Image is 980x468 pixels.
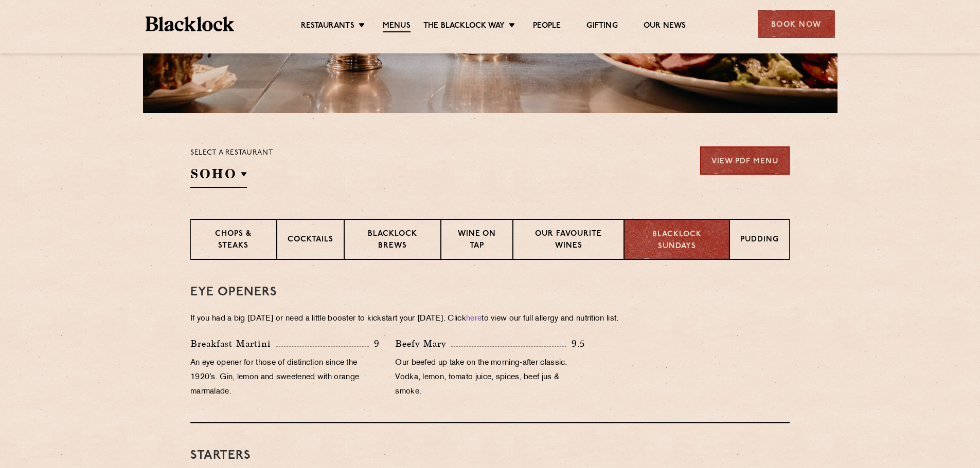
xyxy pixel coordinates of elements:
p: If you had a big [DATE] or need a little booster to kickstart your [DATE]. Click to view our full... [190,312,790,326]
p: 9 [369,337,380,350]
a: Menus [383,21,411,32]
h2: SOHO [190,165,247,188]
p: Wine on Tap [452,229,503,253]
h3: Starters [190,449,790,462]
p: Our beefed up take on the morning-after classic. Vodka, lemon, tomato juice, spices, beef jus & s... [395,356,584,399]
a: here [466,315,482,323]
p: Cocktails [288,234,333,247]
a: The Blacklock Way [423,21,505,31]
p: Breakfast Martini [190,336,276,351]
a: Gifting [586,21,617,31]
p: Blacklock Brews [355,229,430,253]
img: BL_Textured_Logo-footer-cropped.svg [146,16,235,31]
p: Pudding [740,234,779,247]
h3: Eye openers [190,286,790,299]
a: Restaurants [301,21,354,31]
a: View PDF Menu [700,146,790,175]
p: An eye opener for those of distinction since the 1920’s. Gin, lemon and sweetened with orange mar... [190,356,380,399]
p: Beefy Mary [395,336,451,351]
p: Select a restaurant [190,146,273,160]
p: Our favourite wines [524,229,613,253]
p: Chops & Steaks [201,229,266,253]
a: Our News [644,21,686,31]
a: People [533,21,561,31]
p: 9.5 [566,337,585,350]
p: Blacklock Sundays [635,229,719,252]
div: Book Now [758,10,835,38]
